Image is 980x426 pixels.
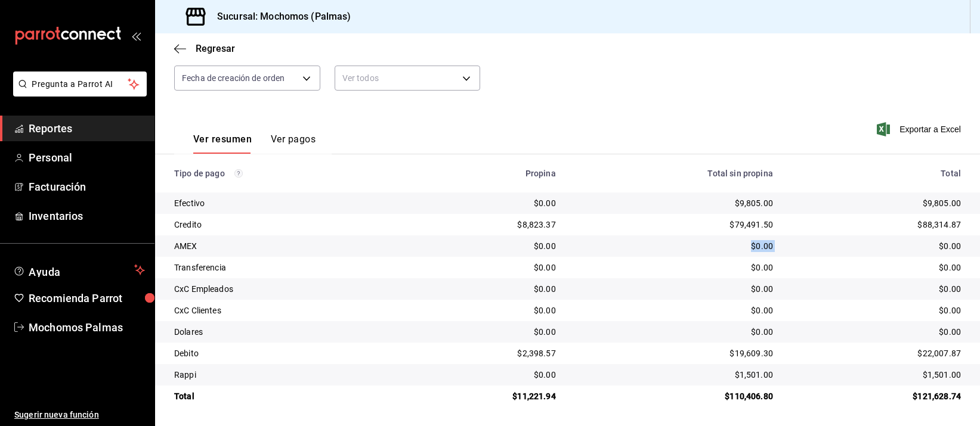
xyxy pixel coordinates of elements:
button: Ver resumen [193,133,252,154]
div: navigation tabs [193,133,316,154]
div: $0.00 [792,304,961,316]
div: $110,406.80 [575,390,773,402]
div: $0.00 [575,326,773,338]
div: $0.00 [792,262,961,273]
div: Rappi [174,369,395,381]
span: Regresar [196,43,235,54]
span: Facturación [29,179,145,195]
div: Total sin propina [575,169,773,178]
a: Pregunta a Parrot AI [8,86,147,99]
div: $0.00 [415,262,556,273]
div: $0.00 [415,240,556,252]
div: $79,491.50 [575,219,773,231]
div: $0.00 [415,283,556,295]
span: Mochomos Palmas [29,319,145,335]
div: CxC Empleados [174,283,395,295]
span: Reportes [29,120,145,136]
div: $0.00 [575,262,773,273]
span: Sugerir nueva función [14,409,145,421]
div: Ver todos [335,66,481,91]
div: $19,609.30 [575,347,773,359]
h3: Sucursal: Mochomos (Palmas) [208,10,351,24]
div: $0.00 [792,326,961,338]
div: $0.00 [415,197,556,209]
div: $1,501.00 [792,369,961,381]
div: $0.00 [792,283,961,295]
div: $22,007.87 [792,347,961,359]
svg: Los pagos realizados con Pay y otras terminales son montos brutos. [234,169,243,178]
div: $0.00 [415,326,556,338]
div: CxC Clientes [174,304,395,316]
div: Debito [174,347,395,359]
div: AMEX [174,240,395,252]
div: $9,805.00 [575,197,773,209]
button: Ver pagos [271,133,316,154]
button: Regresar [174,43,235,54]
div: $8,823.37 [415,219,556,231]
button: Pregunta a Parrot AI [13,71,147,97]
span: Ayuda [29,263,129,277]
div: $0.00 [792,240,961,252]
div: $11,221.94 [415,390,556,402]
span: Inventarios [29,208,145,224]
div: $0.00 [575,283,773,295]
div: Credito [174,219,395,231]
div: $1,501.00 [575,369,773,381]
div: Dolares [174,326,395,338]
span: Fecha de creación de orden [182,72,285,84]
button: open_drawer_menu [131,31,141,41]
span: Personal [29,150,145,166]
span: Recomienda Parrot [29,290,145,306]
div: $2,398.57 [415,347,556,359]
div: $0.00 [415,369,556,381]
div: Transferencia [174,262,395,273]
div: $88,314.87 [792,219,961,231]
div: Total [792,169,961,178]
button: Exportar a Excel [879,122,961,136]
div: Efectivo [174,197,395,209]
div: $0.00 [575,304,773,316]
div: $0.00 [415,304,556,316]
div: $9,805.00 [792,197,961,209]
div: Tipo de pago [174,169,395,178]
div: $121,628.74 [792,390,961,402]
div: Total [174,390,395,402]
span: Pregunta a Parrot AI [32,78,128,91]
div: Propina [415,169,556,178]
div: $0.00 [575,240,773,252]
